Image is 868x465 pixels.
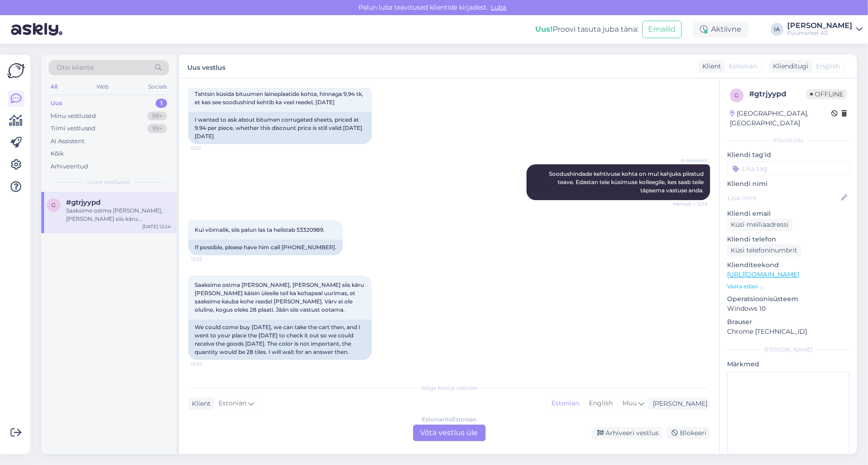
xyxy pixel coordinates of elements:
p: Operatsioonisüsteem [727,294,850,304]
p: Brauser [727,317,850,327]
img: Askly Logo [7,62,25,79]
div: [PERSON_NAME] [787,22,852,29]
p: Windows 10 [727,304,850,314]
div: Estonian to Estonian [422,415,476,424]
span: Uued vestlused [88,178,130,186]
div: Aktiivne [693,21,749,38]
span: g [735,92,739,99]
div: Estonian [547,397,584,410]
span: Luba [488,3,510,11]
label: Uus vestlus [187,60,225,73]
span: #gtrjyypd [66,198,101,207]
p: Chrome [TECHNICAL_ID] [727,327,850,336]
span: Tahtsin küsida bituumen laineplaatide kohta, hinnaga 9,94 tk, et kas see soodushind kehtib ka vee... [195,90,364,106]
span: 12:22 [191,256,225,263]
div: I wanted to ask about bitumen corrugated sheets, priced at 9.94 per piece, whether this discount ... [188,112,372,144]
div: IA [771,23,784,36]
div: Blokeeri [666,427,710,439]
p: Vaata edasi ... [727,282,850,291]
div: Valige keel ja vastake [188,384,710,392]
p: Klienditeekond [727,260,850,270]
div: Proovi tasuta juba täna: [535,24,638,35]
p: Kliendi telefon [727,235,850,244]
a: [PERSON_NAME]Puumarket AS [787,22,862,37]
div: 99+ [147,112,167,121]
div: Kliendi info [727,136,850,145]
div: If possible, please have him call [PHONE_NUMBER]. [188,240,343,255]
p: Kliendi email [727,209,850,218]
div: English [584,397,617,410]
div: Arhiveeritud [50,162,88,171]
span: 12:24 [191,360,225,367]
div: Uus [50,99,62,108]
div: Web [95,81,111,93]
span: English [816,62,840,71]
div: Puumarket AS [787,29,852,37]
span: Offline [806,89,847,99]
div: [DATE] 12:24 [142,223,171,230]
span: Saaksime ostma [PERSON_NAME], [PERSON_NAME] siis käru [PERSON_NAME] käisin üleeile teil ka kohape... [195,281,365,313]
span: Estonian [729,62,757,71]
p: Märkmed [727,359,850,369]
span: Nähtud ✓ 12:13 [673,201,707,207]
span: AI Assistent [673,157,707,164]
span: Estonian [218,398,246,409]
div: 99+ [147,124,167,133]
p: Kliendi tag'id [727,150,850,160]
button: Emailid [642,21,682,38]
div: Arhiveeri vestlus [592,427,662,439]
input: Lisa nimi [728,193,839,203]
input: Lisa tag [727,162,850,175]
div: Kõik [50,149,64,158]
span: Soodushindade kehtivuse kohta on mul kahjuks piiratud teave. Edastan teie küsimuse kolleegile, ke... [549,170,705,194]
p: Kliendi nimi [727,179,850,189]
div: All [49,81,59,93]
span: Kui võimalik, siis palun las ta helistab 53320989. [195,226,325,233]
div: Küsi meiliaadressi [727,218,792,231]
div: Minu vestlused [50,112,96,121]
div: Tiimi vestlused [50,124,95,133]
b: Uus! [535,25,553,34]
div: [PERSON_NAME] [649,399,707,409]
div: Socials [146,81,169,93]
div: Klienditugi [769,62,808,71]
div: AI Assistent [50,137,84,146]
div: [GEOGRAPHIC_DATA], [GEOGRAPHIC_DATA] [730,109,831,128]
div: Küsi telefoninumbrit [727,244,801,257]
div: [PERSON_NAME] [727,346,850,354]
span: Muu [622,399,637,407]
div: # gtrjyypd [749,89,806,100]
span: 12:12 [191,145,225,151]
a: [URL][DOMAIN_NAME] [727,270,799,279]
div: Klient [188,399,211,409]
div: Saaksime ostma [PERSON_NAME], [PERSON_NAME] siis käru [PERSON_NAME] käisin üleeile teil ka kohape... [66,207,171,223]
span: g [52,202,56,208]
div: 1 [156,99,167,108]
div: Klient [699,62,721,71]
div: Võta vestlus üle [413,425,486,441]
span: Otsi kliente [57,63,94,73]
div: We could come buy [DATE], we can take the cart then, and I went to your place the [DATE] to check... [188,319,372,360]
